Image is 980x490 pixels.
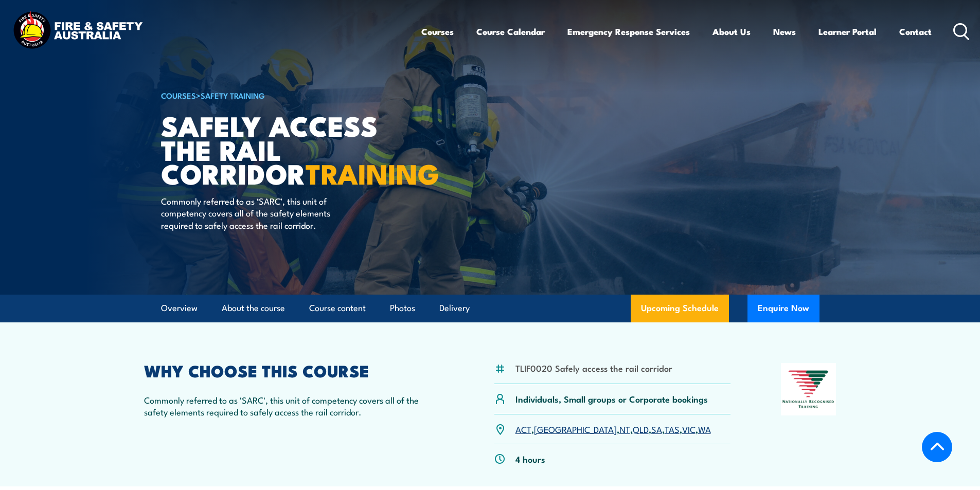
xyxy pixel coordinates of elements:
a: About Us [712,18,751,45]
a: Delivery [439,295,470,322]
p: 4 hours [515,453,545,465]
a: Emergency Response Services [567,18,690,45]
h1: Safely Access the Rail Corridor [161,113,415,185]
li: TLIF0020 Safely access the rail corridor [515,362,672,374]
a: SA [651,423,662,435]
h6: > [161,89,415,101]
a: NT [619,423,630,435]
a: Learner Portal [818,18,877,45]
a: TAS [665,423,680,435]
img: Nationally Recognised Training logo. [781,363,836,415]
a: Overview [161,295,198,322]
p: , , , , , , , [515,423,711,435]
a: About the course [222,295,285,322]
p: Individuals, Small groups or Corporate bookings [515,393,708,405]
a: Course content [309,295,366,322]
a: Contact [899,18,932,45]
a: Course Calendar [476,18,545,45]
a: News [773,18,796,45]
strong: TRAINING [306,151,439,194]
a: Courses [421,18,454,45]
a: COURSES [161,89,196,101]
a: Photos [390,295,415,322]
h2: WHY CHOOSE THIS COURSE [144,363,444,377]
a: QLD [633,423,649,435]
a: Upcoming Schedule [631,295,729,322]
a: [GEOGRAPHIC_DATA] [534,423,617,435]
a: VIC [682,423,696,435]
a: WA [698,423,711,435]
p: Commonly referred to as ‘SARC’, this unit of competency covers all of the safety elements require... [161,195,349,231]
button: Enquire Now [747,295,819,322]
a: ACT [515,423,531,435]
a: Safety Training [201,89,265,101]
p: Commonly referred to as 'SARC', this unit of competency covers all of the safety elements require... [144,394,444,418]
